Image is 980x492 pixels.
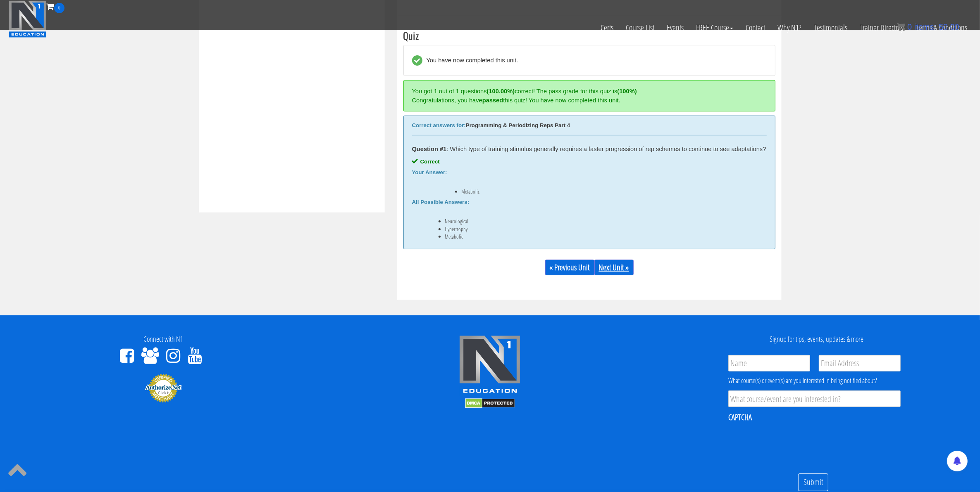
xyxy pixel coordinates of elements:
a: Events [660,13,690,42]
span: 0 [907,22,912,31]
input: Submit [798,473,828,491]
img: DMCA.com Protection Status [465,398,515,408]
strong: passed [482,97,503,104]
h4: Signup for tips, events, updates & more [660,335,974,343]
li: Neurological [445,218,750,225]
li: Hypertrophy [445,226,750,232]
div: You got 1 out of 1 questions correct! The pass grade for this quiz is [412,87,763,96]
li: Metabolic [445,233,750,240]
strong: (100.00%) [487,88,515,95]
img: Authorize.Net Merchant - Click to Verify [145,373,182,403]
b: Correct answers for: [412,122,466,128]
a: Trainer Directory [854,13,910,42]
a: Certs [594,13,620,42]
a: Next Unit » [594,260,634,275]
img: n1-edu-logo [459,335,521,396]
div: You have now completed this unit. [422,55,518,66]
a: Course List [620,13,660,42]
div: What course(s) or event(s) are you interested in being notified about? [728,376,901,386]
bdi: 0.00 [939,22,959,31]
a: Contact [739,13,771,42]
input: What course/event are you interested in? [728,390,901,407]
a: « Previous Unit [545,260,594,275]
div: Correct [412,158,767,165]
label: CAPTCHA [728,412,752,423]
a: Testimonials [808,13,854,42]
div: Programming & Periodizing Reps Part 4 [412,122,767,129]
a: 0 items: $0.00 [897,22,959,31]
input: Email Address [819,355,901,371]
iframe: reCAPTCHA [728,428,854,460]
a: Terms & Conditions [910,13,973,42]
span: 0 [54,3,64,13]
a: FREE Course [690,13,739,42]
strong: (100%) [618,88,637,95]
a: 0 [46,1,64,12]
b: All Possible Answers: [412,199,470,205]
b: Your Answer: [412,169,447,175]
img: icon11.png [897,23,905,31]
h4: Connect with N1 [6,335,320,343]
div: Congratulations, you have this quiz! You have now completed this unit. [412,96,763,105]
div: : Which type of training stimulus generally requires a faster progression of rep schemes to conti... [412,146,767,152]
span: $ [939,22,943,31]
a: Why N1? [771,13,808,42]
span: items: [914,22,936,31]
li: Metabolic [462,188,750,195]
strong: Question #1 [412,146,447,152]
input: Name [728,355,810,371]
img: n1-education [9,0,46,38]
